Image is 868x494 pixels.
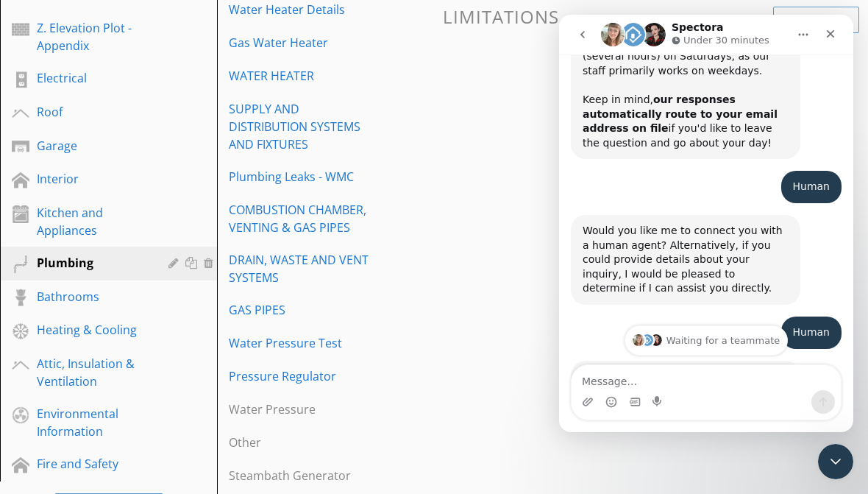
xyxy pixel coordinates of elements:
div: Plumbing Leaks - WMC [229,168,371,186]
div: DRAIN, WASTE AND VENT SYSTEMS [229,251,371,286]
div: Environmental Information [37,405,147,440]
div: Human [222,156,283,188]
div: Bathrooms [37,288,147,306]
div: Z. Elevation Plot - Appendix [37,19,147,54]
button: Send a message… [252,375,276,399]
div: Other [229,434,371,451]
img: Profile image for Chelsey [74,320,85,331]
div: Garage [37,137,147,155]
div: WATER HEATER [229,67,371,85]
div: Water Heater Details [229,1,371,18]
div: Fire and Safety [37,455,147,473]
h3: Limitations [443,7,859,27]
div: Would you like me to connect you with a human agent? Alternatively, if you could provide details ... [12,200,241,290]
b: our responses automatically route to your email address on file [24,79,218,119]
iframe: Intercom live chat [559,15,853,432]
button: Gif picker [70,381,82,393]
div: Electrical [37,69,147,87]
div: COMBUSTION CHAMBER, VENTING & GAS PIPES [229,201,371,236]
div: Attic, Insulation & Ventilation [37,355,147,390]
div: Interior [37,170,147,188]
div: Water Pressure Test [229,334,371,352]
button: Upload attachment [23,381,35,393]
div: Fin AI Agent says… [12,346,282,409]
textarea: Message… [13,350,282,375]
div: Luisa says… [12,156,282,200]
img: Profile image for Kiri [91,320,103,331]
div: Human [234,165,271,180]
div: GAS PIPES [229,301,371,319]
div: Would you like me to connect you with a human agent? Alternatively, if you could provide details ... [24,209,230,281]
div: Luisa says… [12,302,282,346]
div: SUPPLY AND DISTRIBUTION SYSTEMS AND FIXTURES [229,100,371,153]
iframe: Intercom live chat [818,444,853,479]
div: Plumbing [37,254,147,272]
div: Profile image for ChelseyProfile image for SupportProfile image for KiriWaiting for a teammate [65,311,230,342]
div: Please expect longer reply times (several hours) on Saturdays, as our staff primarily works on we... [24,21,230,136]
button: Start recording [93,381,105,393]
div: Kitchen and Appliances [37,204,147,239]
img: Profile image for Support [82,320,94,331]
div: Roof [37,103,147,121]
div: Water Pressure [229,401,371,418]
div: I'm connecting you with one of our support specialists now who can assist you further. [12,346,241,407]
div: Gas Water Heater [229,34,371,52]
div: Fin AI Agent says… [12,200,282,302]
div: Heating & Cooling [37,321,147,339]
button: Emoji picker [46,381,58,393]
div: New [773,7,859,33]
div: Steambath Generator [229,467,371,484]
div: Pressure Regulator [229,367,371,385]
div: Human [222,302,283,334]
